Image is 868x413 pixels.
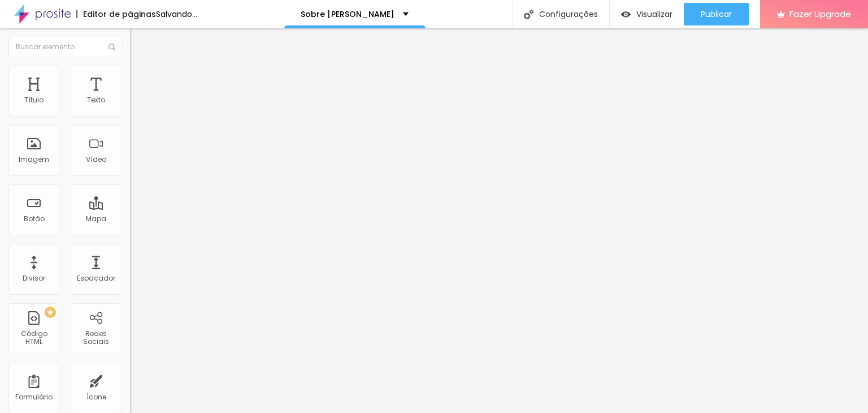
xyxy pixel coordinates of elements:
[684,3,749,25] button: Publicar
[15,393,53,401] div: Formulário
[156,10,197,18] div: Salvando...
[76,10,156,18] div: Editor de páginas
[8,37,121,57] input: Buscar elemento
[11,330,56,346] div: Código HTML
[87,96,105,104] div: Texto
[19,156,49,164] div: Imagem
[701,10,732,19] span: Publicar
[23,274,45,282] div: Divisor
[130,28,868,413] iframe: Editor
[610,3,684,25] button: Visualizar
[636,10,672,19] span: Visualizar
[24,215,45,223] div: Botão
[621,10,631,19] img: view-1.svg
[86,156,106,164] div: Vídeo
[24,96,44,104] div: Título
[301,10,394,18] p: Sobre [PERSON_NAME]
[86,215,106,223] div: Mapa
[86,393,106,401] div: Ícone
[77,274,115,282] div: Espaçador
[524,10,533,19] img: Icone
[789,9,851,19] span: Fazer Upgrade
[108,44,115,50] img: Icone
[73,330,118,346] div: Redes Sociais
